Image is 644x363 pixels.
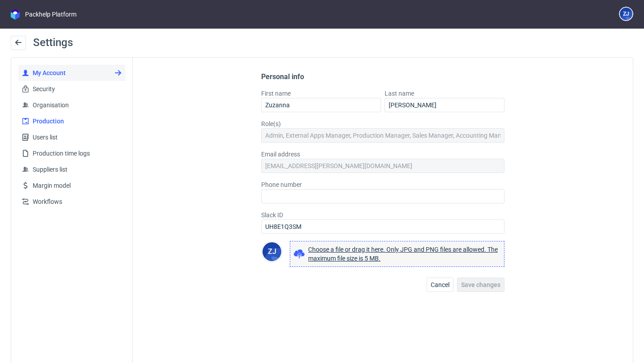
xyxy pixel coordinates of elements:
a: Suppliers list [18,161,125,177]
div: Personal info [261,72,504,82]
span: Workflows [29,197,122,206]
span: Production time logs [29,149,122,158]
label: Role(s) [261,119,504,128]
span: Suppliers list [29,165,122,174]
a: Production time logs [18,145,125,161]
span: Users list [29,133,122,142]
span: Production [29,117,122,126]
figcaption: ZJ [620,8,632,20]
span: Choose a file or drag it here. Only JPG and PNG files are allowed. The maximum file size is 5 MB. [308,245,500,263]
a: Security [18,81,125,97]
span: Margin model [29,181,122,190]
span: Organisation [29,101,122,110]
div: Packhelp Platform [25,10,76,19]
a: Organisation [18,97,125,113]
span: Security [29,84,122,93]
span: My Account [29,68,122,77]
label: Email address [261,150,504,159]
a: Users list [18,129,125,145]
input: Type here... [385,98,504,112]
a: Production [18,113,125,129]
span: Settings [33,36,73,49]
input: Type here... [261,98,381,112]
label: Slack ID [261,211,504,219]
a: Workflows [18,194,125,210]
a: Packhelp Platform [11,9,76,20]
label: First name [261,89,381,98]
label: Last name [385,89,504,98]
a: My Account [18,65,125,81]
label: Phone number [261,180,504,189]
a: Margin model [18,177,125,194]
figcaption: ZJ [263,242,281,261]
button: Cancel [427,278,453,292]
span: Cancel [431,282,449,288]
